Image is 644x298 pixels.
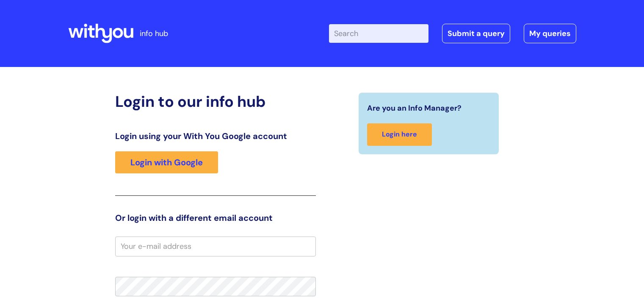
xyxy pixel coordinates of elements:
[115,151,218,173] a: Login with Google
[140,27,168,40] p: info hub
[115,131,316,141] h3: Login using your With You Google account
[524,24,576,43] a: My queries
[329,24,428,43] input: Search
[367,101,462,115] span: Are you an Info Manager?
[115,92,316,111] h2: Login to our info hub
[442,24,510,43] a: Submit a query
[367,123,432,146] a: Login here
[115,237,316,256] input: Your e-mail address
[115,213,316,223] h3: Or login with a different email account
